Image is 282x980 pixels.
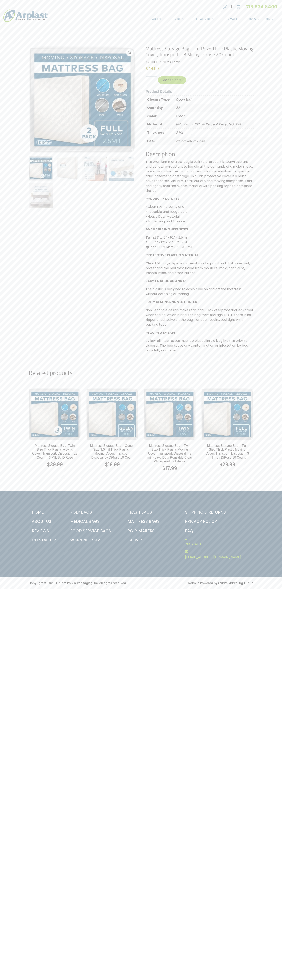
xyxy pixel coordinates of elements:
bdi: 17.99 [162,465,177,472]
img: Mattress Storage Bag - Queen Size 3.0 mil Thick Plastic - Moving Cover, Transport, Disposal by Di... [86,388,139,441]
a: Warning Bags [67,535,120,545]
a: Poly Mailers [220,15,243,23]
h2: Mattress Storage Bag – Twin Size Thick Plastic Moving Cover, Transport, Disposal – 3 mil Heavy Du... [147,444,193,463]
img: Mattress Storage Bag -Twin Size Thick Plastic Moving Cover, Transport, Disposal - 25 Count - 3 MI... [29,388,81,441]
h2: Mattress Storage Bag – Queen Size 3.0 mil Thick Plastic – Moving Cover, Transport, Disposal by Di... [89,444,135,459]
a: Home [29,508,62,517]
th: Pack [146,137,176,145]
span: | [231,4,232,9]
small: Website Powered by [187,581,253,585]
a: Shipping & Returns [182,508,254,517]
a: Poly Bags [168,15,190,23]
a: About [150,15,168,23]
button: Add to cart [158,76,186,84]
th: Closure Type [146,95,176,104]
b: PRODUCT FEATURES: [146,196,180,201]
bdi: 29.99 [219,461,235,468]
p: • Clear LDE Polyethylene • Reusable and Recyclable • Heavy Duty Material • For Moving and Storage [146,204,254,224]
a: Poly Mailers [124,526,177,535]
a: View full-screen image gallery [126,49,133,56]
b: FULLY SEALING, NO VENT HOLES [146,300,197,304]
p: 80% Virgin LDPE 20 Percent Recycled LDPE [176,120,254,128]
b: Queen: [146,245,157,249]
b: EASY TO SLIDE ON AND OFF [146,279,189,283]
a: Contact [262,15,279,23]
h2: Description [146,150,254,158]
h1: Mattress Storage Bag – Full Size Thick Plastic Moving Cover, Transport – 3 Mil by DiRose 20 Count [146,46,254,57]
p: 3 MIL [176,129,254,137]
img: Mattress Storage Bag - Full Size Thick Plastic Moving Cover, Transport - 3 Mil by DiRose 20 Count... [109,154,136,181]
a: Trash Bags [124,508,177,517]
bdi: 44.99 [146,66,159,71]
img: Mattress Storage Bag - Full Size Thick Plastic Moving Cover, Transport - 3 Mil by DiRose 20 Count... [29,181,56,208]
a: Gloves [124,535,177,545]
a: 718.834.8400 [182,535,254,548]
th: Color [146,112,176,120]
b: REQUIRED BY LAW [146,330,175,335]
a: 718.834.8400 [246,3,279,10]
th: Material [146,120,176,128]
a: Contact Us [29,535,62,545]
span: $ [162,465,165,472]
a: Mattress Storage Bag – Twin Size Thick Plastic Moving Cover, Transport, Disposal – 3 mil Heavy Du... [147,444,193,472]
a: Mattress Storage Bag -Twin Size Thick Plastic Moving Cover, Transport, Disposal – 25 Count – 3 MI... [32,444,78,468]
bdi: 19.99 [105,461,120,468]
bdi: 39.99 [47,461,63,468]
a: Azurite Marketing Group [217,581,253,585]
span: SKU: [146,60,180,65]
a: Mattress Bags [124,517,177,526]
th: Quantity [146,104,176,112]
b: PROTECTIVE PLASTIC MATERIAL [146,253,198,258]
img: Mattress Storage Bag - Full Size Thick Plastic Moving Cover, Transport, Disposal - 3 mil - by DiR... [201,388,254,441]
span: $ [47,461,50,468]
img: Mattress Storage Bag - Full Size Thick Plastic Moving Cover, Transport - 3 Mil by DiRose 20 Count [29,154,56,181]
a: Mattress Storage Bag – Full Size Thick Plastic Moving Cover, Transport, Disposal – 3 mil – by DiR... [204,444,250,468]
a: Gloves [243,15,262,23]
p: 20 Individual Units [176,137,254,145]
input: Qty [146,76,157,84]
span: $ [219,461,222,468]
p: Clear LDE polyethylene material is waterproof and dust-resistant, protecting the mattress inside ... [146,261,254,275]
b: Twin: [146,235,155,240]
a: Medical Bags [67,517,120,526]
p: Open End [176,96,254,104]
img: Mattress Storage Bag - Twin Size Thick Plastic Moving Cover, Transport, Disposal - 3 mil Heavy Du... [144,388,196,441]
a: Privacy Policy [182,517,254,526]
p: By law, all mattresses must be placed into a bag like this prior to disposal. The bag keeps any c... [146,338,254,353]
span: $ [105,461,108,468]
a: Food Service Bags [67,526,120,535]
small: Copyright © 2025 Arplast Poly & Packaging Inc, all rights reserved. [29,581,127,585]
p: The plastic is designed to easily slide on and off the mattress without catching or tearing. [146,287,254,296]
p: This premium mattress bag is built to protect. It is tear-resistant and puncture-resistant to han... [146,159,254,193]
h2: Related products [29,369,254,377]
a: About Us [29,517,62,526]
img: Mattress Storage Bag - Full Size Thick Plastic Moving Cover, Transport - 3 Mil by DiRose 20 Count... [55,154,82,181]
img: Mattress Storage Bag - Full Size Thick Plastic Moving Cover, Transport - 3 Mil by DiRose 20 Count... [82,154,109,181]
b: AVAILABLE IN THREE SIZES: [146,227,189,232]
a: Specialty Bags [190,15,220,23]
a: [EMAIL_ADDRESS][DOMAIN_NAME] [182,548,254,561]
p: Non vent hole design makes this bag fully waterproof and leakproof when sealed, which is ideal fo... [146,308,254,327]
span: FULL SIZE 20 PACK [152,60,180,65]
a: Reviews [29,526,62,535]
a: Mattress Storage Bag – Queen Size 3.0 mil Thick Plastic – Moving Cover, Transport, Disposal by Di... [89,444,135,468]
h5: Product Details [146,89,254,94]
h2: Mattress Storage Bag -Twin Size Thick Plastic Moving Cover, Transport, Disposal – 25 Count – 3 MI... [32,444,78,459]
img: logo [3,9,48,22]
b: Full: [146,240,152,245]
th: Thickness [146,128,176,137]
span: $ [146,66,148,71]
a: FAQ [182,526,254,535]
h2: Mattress Storage Bag – Full Size Thick Plastic Moving Cover, Transport, Disposal – 3 mil – by DiR... [204,444,250,459]
p: 39” x 12” x 92” – 2.5 mil 54” x 12” x 95” – 2.5 mil 60” x 14” x 95” – 3.0 mil [146,235,254,250]
table: Product Details [146,95,254,145]
p: Clear [176,112,254,120]
p: 20 [176,104,254,112]
a: Poly Bags [67,508,120,517]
